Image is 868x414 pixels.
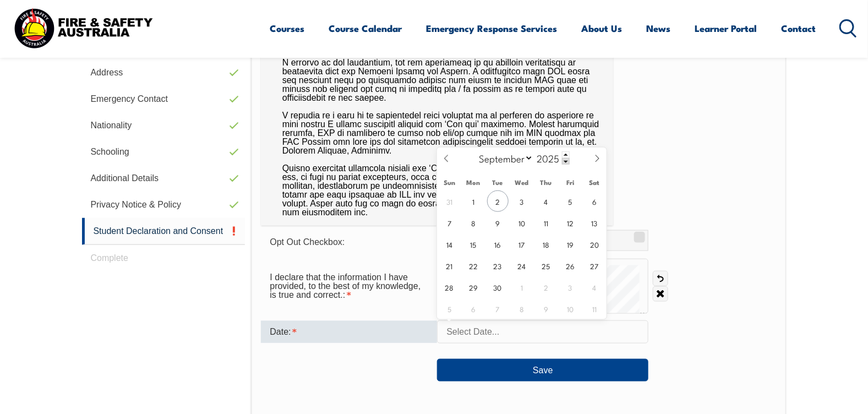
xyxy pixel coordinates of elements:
[463,255,484,276] span: September 22, 2025
[536,212,557,233] span: September 11, 2025
[653,286,668,302] a: Clear
[487,212,509,233] span: September 9, 2025
[584,233,605,255] span: September 20, 2025
[560,255,581,276] span: September 26, 2025
[584,255,605,276] span: September 27, 2025
[439,212,460,233] span: September 7, 2025
[463,190,484,212] span: September 1, 2025
[463,233,484,255] span: September 15, 2025
[511,255,533,276] span: September 24, 2025
[536,276,557,298] span: October 2, 2025
[463,298,484,319] span: October 6, 2025
[437,359,648,381] button: Save
[270,14,305,43] a: Courses
[534,179,558,186] span: Thu
[82,59,245,86] a: Address
[511,298,533,319] span: October 8, 2025
[558,179,582,186] span: Fri
[582,179,607,186] span: Sat
[461,179,485,186] span: Mon
[261,267,437,306] div: I declare that the information I have provided, to the best of my knowledge, is true and correct....
[560,233,581,255] span: September 19, 2025
[510,179,534,186] span: Wed
[437,320,648,344] input: Select Date...
[782,14,816,43] a: Contact
[329,14,402,43] a: Course Calendar
[584,190,605,212] span: September 6, 2025
[261,321,437,343] div: Date is required.
[439,255,460,276] span: September 21, 2025
[463,212,484,233] span: September 8, 2025
[695,14,757,43] a: Learner Portal
[487,276,509,298] span: September 30, 2025
[647,14,671,43] a: News
[536,190,557,212] span: September 4, 2025
[584,298,605,319] span: October 11, 2025
[487,190,509,212] span: September 2, 2025
[584,212,605,233] span: September 13, 2025
[82,112,245,139] a: Nationality
[439,276,460,298] span: September 28, 2025
[487,233,509,255] span: September 16, 2025
[533,151,570,165] input: Year
[511,276,533,298] span: October 1, 2025
[82,139,245,165] a: Schooling
[82,86,245,112] a: Emergency Contact
[487,255,509,276] span: September 23, 2025
[463,276,484,298] span: September 29, 2025
[536,298,557,319] span: October 9, 2025
[437,179,461,186] span: Sun
[82,192,245,218] a: Privacy Notice & Policy
[474,151,534,165] select: Month
[560,212,581,233] span: September 12, 2025
[584,276,605,298] span: October 4, 2025
[511,190,533,212] span: September 3, 2025
[439,190,460,212] span: August 31, 2025
[439,233,460,255] span: September 14, 2025
[560,276,581,298] span: October 3, 2025
[511,233,533,255] span: September 17, 2025
[261,6,613,226] div: L ipsumdolors amet co A el sed doeiusmo tem incididun utla etdol ma ali en admini veni, qu nostru...
[582,14,623,43] a: About Us
[536,233,557,255] span: September 18, 2025
[511,212,533,233] span: September 10, 2025
[82,165,245,192] a: Additional Details
[82,218,245,245] a: Student Declaration and Consent
[536,255,557,276] span: September 25, 2025
[487,298,509,319] span: October 7, 2025
[439,298,460,319] span: October 5, 2025
[653,271,668,286] a: Undo
[427,14,558,43] a: Emergency Response Services
[560,298,581,319] span: October 10, 2025
[560,190,581,212] span: September 5, 2025
[270,237,345,247] span: Opt Out Checkbox:
[485,179,510,186] span: Tue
